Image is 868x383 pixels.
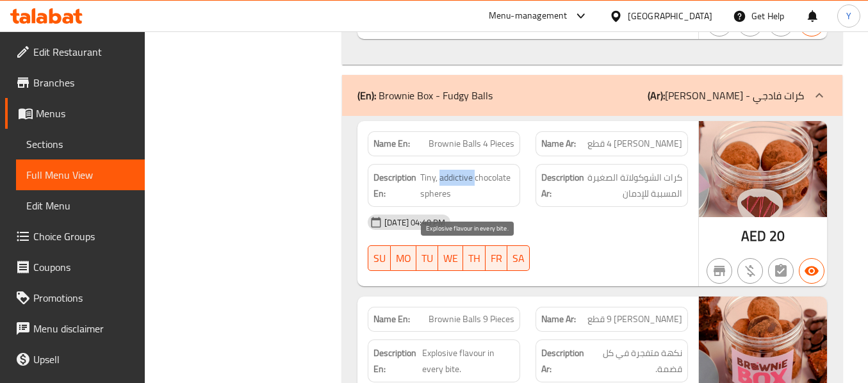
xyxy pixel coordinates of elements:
[420,170,515,201] span: Tiny, addictive chocolate spheres
[541,170,584,201] strong: Description Ar:
[541,137,576,151] strong: Name Ar:
[373,170,417,201] strong: Description En:
[768,258,794,284] button: Not has choices
[373,249,386,268] span: SU
[373,313,410,326] strong: Name En:
[36,106,135,121] span: Menus
[357,86,376,105] b: (En):
[5,282,145,313] a: Promotions
[512,249,525,268] span: SA
[628,9,712,23] div: [GEOGRAPHIC_DATA]
[396,249,411,268] span: MO
[491,249,502,268] span: FR
[26,136,135,152] span: Sections
[429,137,514,151] span: Brownie Balls 4 Pieces
[799,258,824,284] button: Available
[422,345,514,377] span: Explosive flavour in every bite.
[33,75,135,90] span: Branches
[737,258,763,284] button: Purchased item
[26,167,135,183] span: Full Menu View
[373,345,420,377] strong: Description En:
[489,8,568,24] div: Menu-management
[769,224,785,249] span: 20
[33,229,135,244] span: Choice Groups
[5,37,145,67] a: Edit Restaurant
[443,249,458,268] span: WE
[486,245,507,271] button: FR
[541,313,576,326] strong: Name Ar:
[5,313,145,344] a: Menu disclaimer
[591,345,682,377] span: نكهة متفجرة في كل قضمة.
[587,170,682,201] span: كرات الشوكولاتة الصغيرة المسببة للإدمان
[16,159,145,190] a: Full Menu View
[368,245,391,271] button: SU
[33,44,135,60] span: Edit Restaurant
[33,259,135,275] span: Coupons
[342,75,842,116] div: (En): Brownie Box - Fudgy Balls(Ar):[PERSON_NAME] - كرات فادجي
[587,313,682,326] span: [PERSON_NAME] 9 قطع
[846,9,851,23] span: Y
[33,352,135,367] span: Upsell
[463,245,486,271] button: TH
[648,86,665,105] b: (Ar):
[422,249,433,268] span: TU
[16,190,145,221] a: Edit Menu
[26,198,135,213] span: Edit Menu
[379,216,450,229] span: [DATE] 04:40 PM
[541,345,588,377] strong: Description Ar:
[33,321,135,336] span: Menu disclaimer
[391,245,416,271] button: MO
[5,221,145,252] a: Choice Groups
[429,313,514,326] span: Brownie Balls 9 Pieces
[741,224,766,249] span: AED
[468,249,480,268] span: TH
[5,344,145,375] a: Upsell
[707,258,732,284] button: Not branch specific item
[5,67,145,98] a: Branches
[416,245,438,271] button: TU
[507,245,530,271] button: SA
[438,245,463,271] button: WE
[16,129,145,159] a: Sections
[5,252,145,282] a: Coupons
[5,98,145,129] a: Menus
[33,290,135,306] span: Promotions
[648,88,804,103] p: [PERSON_NAME] - كرات فادجي
[699,121,827,217] img: Brownie_Balls_4pcs638903628301309641.jpg
[357,88,493,103] p: Brownie Box - Fudgy Balls
[587,137,682,151] span: [PERSON_NAME] 4 قطع
[373,137,410,151] strong: Name En:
